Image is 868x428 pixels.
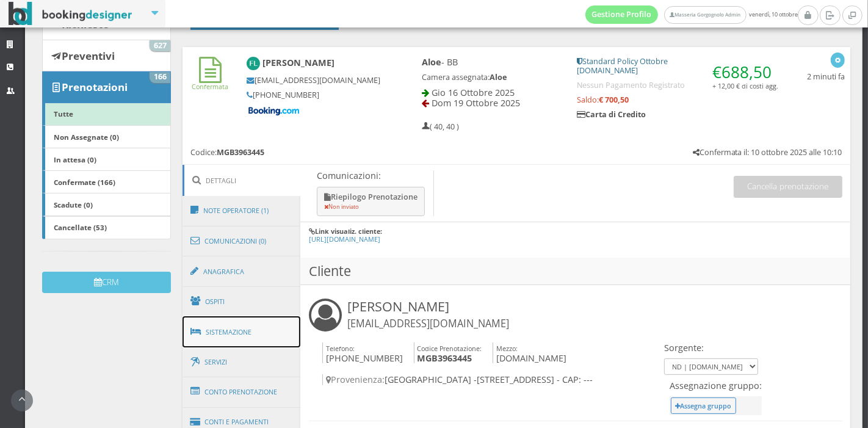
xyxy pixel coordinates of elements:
[183,376,301,408] a: Conto Prenotazione
[417,352,472,364] b: MGB3963445
[326,374,385,385] span: Provenienza:
[322,343,403,364] h4: [PHONE_NUMBER]
[670,380,762,391] h4: Assegnazione gruppo:
[493,343,566,364] h4: [DOMAIN_NAME]
[496,344,518,353] small: Mezzo:
[183,347,301,378] a: Servizi
[42,148,171,171] a: In attesa (0)
[9,2,132,26] img: BookingDesigner.com
[54,222,107,232] b: Cancellate (53)
[42,216,171,239] a: Cancellate (53)
[585,5,798,24] span: venerdì, 10 ottobre
[417,344,482,353] small: Codice Prenotazione:
[42,103,171,126] a: Tutte
[317,170,427,181] p: Comunicazioni:
[42,193,171,216] a: Scadute (0)
[150,40,170,51] span: 627
[664,6,746,24] a: Masseria Gorgognolo Admin
[577,81,778,90] h5: Nessun Pagamento Registrato
[807,72,845,81] h5: 2 minuti fa
[599,95,629,105] strong: € 700,50
[585,5,659,24] a: Gestione Profilo
[577,95,778,104] h5: Saldo:
[54,154,96,164] b: In attesa (0)
[300,258,850,285] h3: Cliente
[432,87,515,98] span: Gio 16 Ottobre 2025
[183,256,301,288] a: Anagrafica
[722,61,772,83] span: 688,50
[693,148,842,157] h5: Confermata il: 10 ottobre 2025 alle 10:10
[324,203,359,211] small: Non inviato
[557,374,593,385] span: - CAP: ---
[42,272,171,293] button: CRM
[422,56,441,68] b: Aloe
[490,72,507,82] b: Aloe
[247,106,302,117] img: Booking-com-logo.png
[577,57,778,75] h5: Standard Policy Ottobre [DOMAIN_NAME]
[309,234,380,244] a: [URL][DOMAIN_NAME]
[422,122,459,131] h5: ( 40, 40 )
[42,71,171,103] a: Prenotazioni 166
[192,72,229,91] a: Confermata
[322,374,661,385] h4: [GEOGRAPHIC_DATA] -
[183,316,301,348] a: Sistemazione
[315,227,382,236] b: Link visualiz. cliente:
[217,147,264,158] b: MGB3963445
[247,76,381,85] h5: [EMAIL_ADDRESS][DOMAIN_NAME]
[150,72,170,83] span: 166
[42,170,171,194] a: Confermate (166)
[54,200,93,209] b: Scadute (0)
[422,73,561,82] h5: Camera assegnata:
[712,81,778,90] small: + 12,00 € di costi agg.
[54,177,115,187] b: Confermate (166)
[247,90,381,100] h5: [PHONE_NUMBER]
[347,299,509,330] h3: [PERSON_NAME]
[432,97,520,109] span: Dom 19 Ottobre 2025
[262,57,335,68] b: [PERSON_NAME]
[62,49,115,63] b: Preventivi
[183,286,301,317] a: Ospiti
[247,57,261,71] img: Fabio Lottaroli
[183,165,301,196] a: Dettagli
[347,317,509,330] small: [EMAIL_ADDRESS][DOMAIN_NAME]
[42,40,171,71] a: Preventivi 627
[317,187,425,217] button: Riepilogo Prenotazione Non inviato
[190,148,264,157] h5: Codice:
[54,109,73,118] b: Tutte
[54,132,119,142] b: Non Assegnate (0)
[577,109,646,120] b: Carta di Credito
[477,374,554,385] span: [STREET_ADDRESS]
[42,125,171,148] a: Non Assegnate (0)
[712,61,772,83] span: €
[422,57,561,67] h4: - BB
[183,195,301,227] a: Note Operatore (1)
[183,225,301,257] a: Comunicazioni (0)
[664,343,758,353] h4: Sorgente:
[62,80,128,94] b: Prenotazioni
[326,344,355,353] small: Telefono:
[734,176,842,197] button: Cancella prenotazione
[671,397,736,414] button: Assegna gruppo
